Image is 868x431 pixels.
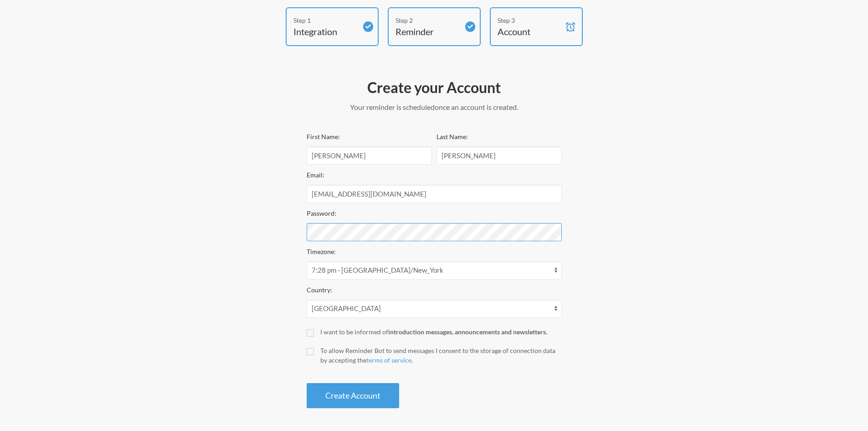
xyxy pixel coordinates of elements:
[437,133,468,140] label: Last Name:
[307,209,336,217] label: Password:
[293,16,357,25] div: Step 1
[320,327,562,337] div: I want to be informed of
[498,16,561,25] div: Step 3
[307,348,314,355] input: To allow Reminder Bot to send messages I consent to the storage of connection data by accepting t...
[307,133,340,140] label: First Name:
[498,25,561,38] h4: Account
[388,328,547,336] strong: introduction messages, announcements and newsletters.
[366,356,411,364] a: terms of service
[307,248,336,255] label: Timezone:
[395,16,459,25] div: Step 2
[307,78,562,97] h2: Create your Account
[320,346,562,365] div: To allow Reminder Bot to send messages I consent to the storage of connection data by accepting t...
[307,383,399,408] button: Create Account
[307,286,332,294] label: Country:
[307,102,562,113] p: Your reminder is scheduled once an account is created.
[307,171,324,179] label: Email:
[293,25,357,38] h4: Integration
[395,25,459,38] h4: Reminder
[307,329,314,337] input: I want to be informed ofintroduction messages, announcements and newsletters.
